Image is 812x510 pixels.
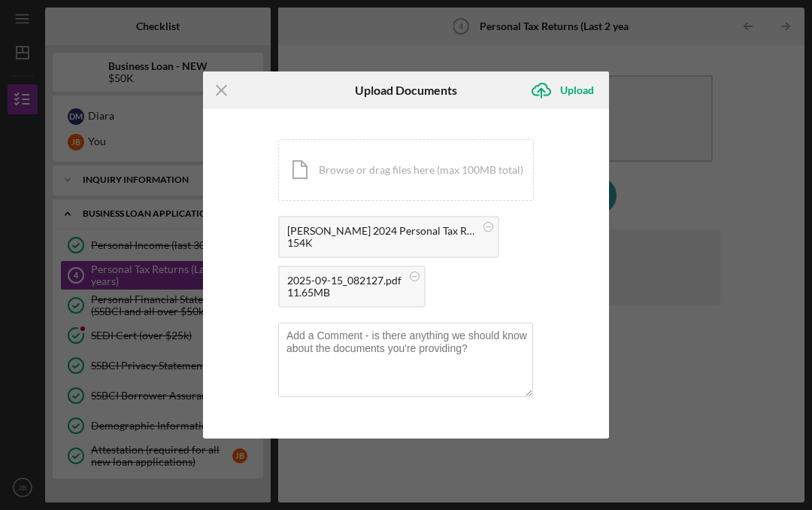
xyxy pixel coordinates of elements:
[523,75,609,105] button: Upload
[560,75,594,105] div: Upload
[287,275,401,287] div: 2025-09-15_082127.pdf
[287,287,401,299] div: 11.65MB
[287,237,475,249] div: 154K
[355,83,457,97] h6: Upload Documents
[287,225,475,237] div: [PERSON_NAME] 2024 Personal Tax Returns.pdf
